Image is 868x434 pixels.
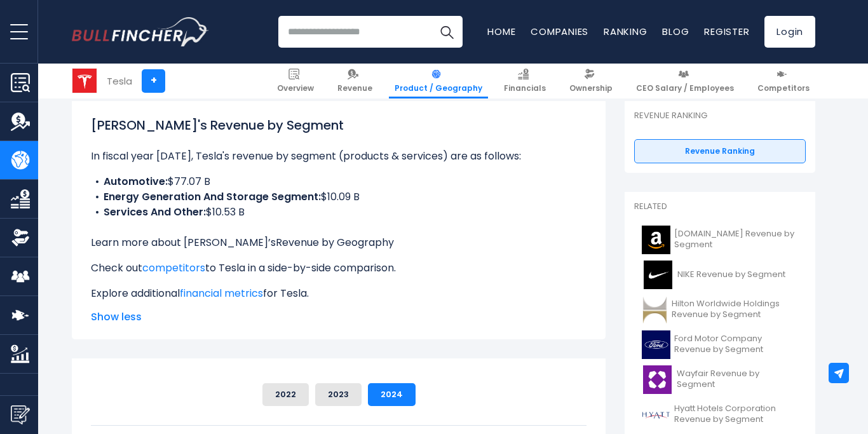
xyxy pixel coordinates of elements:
[752,64,815,98] a: Competitors
[642,226,670,254] img: AMZN logo
[642,400,670,429] img: H logo
[91,149,587,164] p: In fiscal year [DATE], Tesla's revenue by segment (products & services) are as follows:
[662,25,689,38] a: Blog
[91,174,587,189] li: $77.07 B
[677,369,798,390] span: Wayfair Revenue by Segment
[498,64,552,98] a: Financials
[91,116,587,135] h1: [PERSON_NAME]'s Revenue by Segment
[91,286,587,301] p: Explore additional for Tesla.
[642,365,673,394] img: W logo
[91,205,587,220] li: $10.53 B
[634,222,806,257] a: [DOMAIN_NAME] Revenue by Segment
[674,334,798,355] span: Ford Motor Company Revenue by Segment
[704,25,749,38] a: Register
[531,25,588,38] a: Companies
[337,83,372,93] span: Revenue
[262,383,309,406] button: 2022
[142,69,165,93] a: +
[104,174,168,189] b: Automotive:
[104,189,321,204] b: Energy Generation And Storage Segment:
[764,16,815,48] a: Login
[636,83,734,93] span: CEO Salary / Employees
[634,139,806,163] a: Revenue Ranking
[389,64,488,98] a: Product / Geography
[630,64,740,98] a: CEO Salary / Employees
[180,286,263,301] a: financial metrics
[91,309,587,325] span: Show less
[315,383,362,406] button: 2023
[142,261,205,275] a: competitors
[431,16,463,48] button: Search
[107,74,132,88] div: Tesla
[91,189,587,205] li: $10.09 B
[642,330,670,359] img: F logo
[91,261,587,276] p: Check out to Tesla in a side-by-side comparison.
[271,64,320,98] a: Overview
[677,269,785,280] span: NIKE Revenue by Segment
[674,229,798,250] span: [DOMAIN_NAME] Revenue by Segment
[91,235,587,250] p: Learn more about [PERSON_NAME]’s
[104,205,206,219] b: Services And Other:
[634,397,806,432] a: Hyatt Hotels Corporation Revenue by Segment
[634,111,806,121] p: Revenue Ranking
[72,17,209,46] img: Bullfincher logo
[504,83,546,93] span: Financials
[604,25,647,38] a: Ranking
[368,383,416,406] button: 2024
[634,327,806,362] a: Ford Motor Company Revenue by Segment
[277,83,314,93] span: Overview
[11,228,30,247] img: Ownership
[642,295,668,324] img: HLT logo
[395,83,482,93] span: Product / Geography
[672,299,798,320] span: Hilton Worldwide Holdings Revenue by Segment
[569,83,613,93] span: Ownership
[757,83,810,93] span: Competitors
[564,64,618,98] a: Ownership
[332,64,378,98] a: Revenue
[72,69,97,93] img: TSLA logo
[634,257,806,292] a: NIKE Revenue by Segment
[487,25,515,38] a: Home
[72,17,208,46] a: Go to homepage
[276,235,394,250] a: Revenue by Geography
[674,403,798,425] span: Hyatt Hotels Corporation Revenue by Segment
[634,201,806,212] p: Related
[634,292,806,327] a: Hilton Worldwide Holdings Revenue by Segment
[642,261,674,289] img: NKE logo
[634,362,806,397] a: Wayfair Revenue by Segment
